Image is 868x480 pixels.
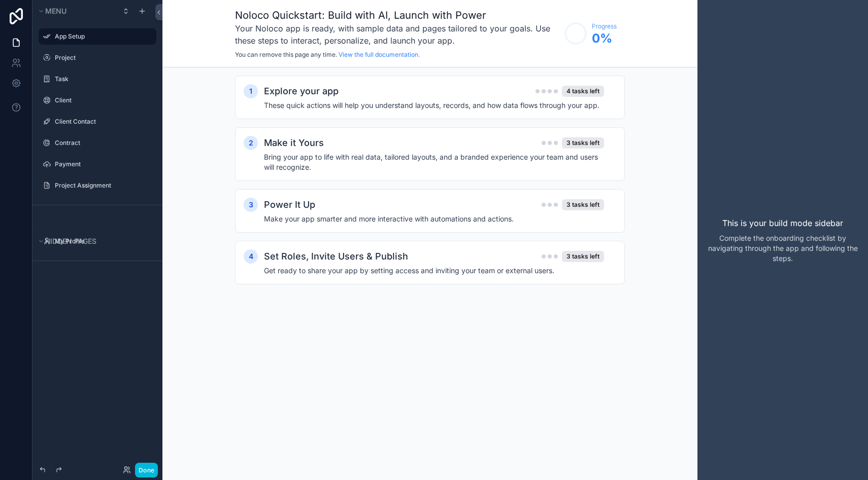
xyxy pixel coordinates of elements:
[264,136,324,150] h2: Make it Yours
[55,54,150,62] label: Project
[55,181,150,190] label: Project Assignment
[592,22,617,30] span: Progress
[45,7,66,15] span: Menu
[264,249,408,264] h2: Set Roles, Invite Users & Publish
[135,463,158,477] button: Done
[37,4,116,18] button: Menu
[264,198,315,212] h2: Power It Up
[235,8,559,22] h1: Noloco Quickstart: Build with AI, Launch with Power
[162,67,697,313] div: scrollable content
[55,96,150,104] label: Client
[55,75,150,83] label: Task
[55,139,150,147] label: Contract
[244,84,258,98] div: 1
[235,51,337,58] span: You can remove this page any time.
[264,84,339,98] h2: Explore your app
[244,198,258,212] div: 3
[264,100,604,110] h4: These quick actions will help you understand layouts, records, and how data flows through your app.
[706,233,860,264] p: Complete the onboarding checklist by navigating through the app and following the steps.
[562,199,604,210] div: 3 tasks left
[55,160,150,168] label: Payment
[562,137,604,149] div: 3 tasks left
[264,214,604,224] h4: Make your app smarter and more interactive with automations and actions.
[339,51,420,58] a: View the full documentation.
[244,136,258,150] div: 2
[55,32,150,41] label: App Setup
[37,234,152,248] button: Hidden pages
[264,152,604,172] h4: Bring your app to life with real data, tailored layouts, and a branded experience your team and u...
[722,217,843,229] p: This is your build mode sidebar
[562,86,604,97] div: 4 tasks left
[562,251,604,262] div: 3 tasks left
[592,30,617,47] span: 0 %
[244,249,258,264] div: 4
[235,22,559,47] h3: Your Noloco app is ready, with sample data and pages tailored to your goals. Use these steps to i...
[55,237,150,245] label: My Profile
[264,266,604,276] h4: Get ready to share your app by setting access and inviting your team or external users.
[55,118,150,126] label: Client Contact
